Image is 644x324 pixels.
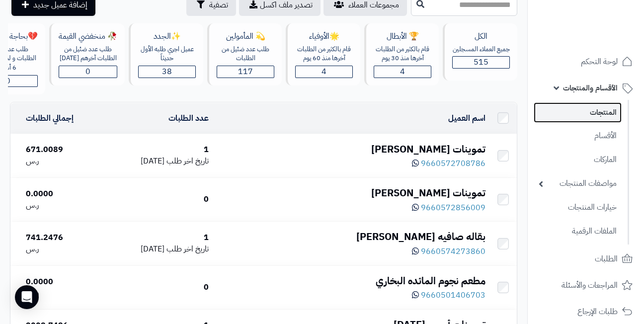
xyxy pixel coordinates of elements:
[295,45,353,63] div: قام بالكثير من الطلبات آخرها منذ 60 يوم
[26,276,98,288] div: 0.0000
[85,66,90,78] span: 0
[106,243,208,255] div: [DATE]
[106,232,208,243] div: 1
[534,273,638,297] a: المراجعات والأسئلة
[106,144,208,156] div: 1
[15,285,39,309] div: Open Intercom Messenger
[59,31,117,42] div: 🥀 منخفضي القيمة
[400,66,405,78] span: 4
[374,31,431,42] div: 🏆 الأبطال
[26,200,98,211] div: ر.س
[374,45,431,63] div: قام بالكثير من الطلبات آخرها منذ 30 يوم
[26,188,98,200] div: 0.0000
[5,75,10,87] span: 0
[421,289,485,301] span: 9660501406703
[238,66,253,78] span: 117
[534,300,638,324] a: طلبات الإرجاع
[217,142,485,157] div: تموينات [PERSON_NAME]
[26,243,98,255] div: ر.س
[534,149,622,170] a: الماركات
[534,173,622,194] a: مواصفات المنتجات
[534,197,622,218] a: خيارات المنتجات
[217,274,485,288] div: مطعم نجوم المائده البخاري
[563,81,618,95] span: الأقسام والمنتجات
[441,23,519,94] a: الكلجميع العملاء المسجلين515
[26,232,98,243] div: 741.2476
[106,194,208,205] div: 0
[138,45,196,63] div: عميل اجري طلبه الأول حديثاّ
[217,45,274,63] div: طلب عدد ضئيل من الطلبات
[26,112,74,124] a: إجمالي الطلبات
[362,23,441,94] a: 🏆 الأبطالقام بالكثير من الطلبات آخرها منذ 30 يوم4
[421,158,485,169] span: 9660572708786
[412,245,485,257] a: 9660574273860
[106,282,208,293] div: 0
[534,102,622,123] a: المنتجات
[562,278,618,292] span: المراجعات والأسئلة
[452,31,510,42] div: الكل
[421,245,485,257] span: 9660574273860
[106,156,208,167] div: [DATE]
[421,202,485,214] span: 9660572856009
[47,23,127,94] a: 🥀 منخفضي القيمةطلب عدد ضئيل من الطلبات آخرهم [DATE]0
[595,252,618,266] span: الطلبات
[295,31,353,42] div: 🌟الأوفياء
[534,125,622,147] a: الأقسام
[452,45,510,54] div: جميع العملاء المسجلين
[26,156,98,167] div: ر.س
[217,230,485,244] div: بقاله صافيه [PERSON_NAME]
[412,289,485,301] a: 9660501406703
[534,50,638,74] a: لوحة التحكم
[127,23,205,94] a: ✨الجددعميل اجري طلبه الأول حديثاّ38
[26,144,98,156] div: 671.0089
[166,155,209,167] span: تاريخ اخر طلب
[577,305,618,319] span: طلبات الإرجاع
[448,112,485,124] a: اسم العميل
[534,247,638,271] a: الطلبات
[217,31,274,42] div: 💫 المأمولين
[412,158,485,169] a: 9660572708786
[534,221,622,242] a: الملفات الرقمية
[162,66,172,78] span: 38
[217,186,485,200] div: تموينات [PERSON_NAME]
[474,56,488,68] span: 515
[205,23,284,94] a: 💫 المأمولينطلب عدد ضئيل من الطلبات117
[168,112,209,124] a: عدد الطلبات
[284,23,362,94] a: 🌟الأوفياءقام بالكثير من الطلبات آخرها منذ 60 يوم4
[412,202,485,214] a: 9660572856009
[322,66,326,78] span: 4
[166,243,209,255] span: تاريخ اخر طلب
[59,45,117,63] div: طلب عدد ضئيل من الطلبات آخرهم [DATE]
[138,31,196,42] div: ✨الجدد
[576,26,635,47] img: logo-2.png
[26,287,98,299] div: ر.س
[581,55,618,69] span: لوحة التحكم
